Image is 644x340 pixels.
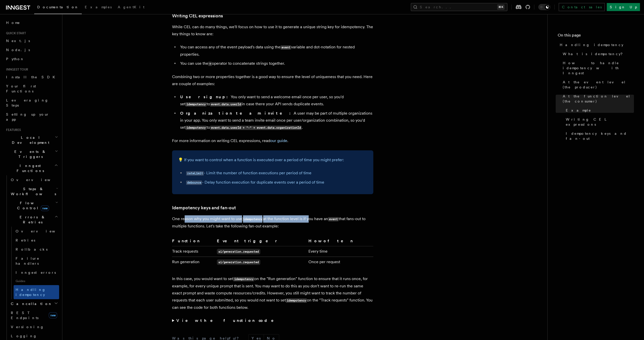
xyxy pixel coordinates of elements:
[37,5,79,9] span: Documentation
[563,80,634,90] span: At the event level (the producer)
[176,318,281,323] strong: View the function code
[558,40,634,49] a: Handling idempotency
[118,5,144,9] span: AgentKit
[172,137,373,144] p: For more information on writing CEL expressions, read .
[172,275,373,311] p: In this case, you would want to set on the "Run generation" function to ensure that it runs once,...
[4,36,59,45] a: Next.js
[16,270,56,275] span: Inngest errors
[4,149,55,159] span: Events & Triggers
[11,325,44,329] span: Versioning
[560,42,623,47] span: Handling idempotency
[49,312,57,318] span: new
[6,20,20,25] span: Home
[411,3,507,11] button: Search...⌘K
[280,45,291,50] code: event
[16,247,48,251] span: Rollbacks
[563,94,634,104] span: At the function level (the consumer)
[4,45,59,54] a: Node.js
[6,112,49,121] span: Setting up your app
[85,5,112,9] span: Examples
[217,259,260,265] code: ai/generation.requested
[41,206,49,211] span: new
[14,236,59,245] a: Retries
[242,217,263,221] code: idempotency
[566,117,634,127] span: Writing CEL expressions
[14,285,59,299] a: Handling idempotency
[172,246,215,257] td: Track requests
[566,108,591,113] span: Example
[16,229,67,233] span: Overview
[558,32,634,40] h4: On this page
[9,213,59,227] button: Errors & Retries
[233,277,254,281] code: idempotency
[210,126,302,130] code: event.data.userId + "-" + event.data.organizationId
[270,138,287,143] a: our guide
[286,298,307,303] code: idempotency
[34,2,82,14] a: Documentation
[6,57,24,61] span: Python
[172,73,373,87] p: Combining two or more properties together is a good way to ensure the level of uniqueness that yo...
[186,181,202,185] code: debounce
[185,179,367,186] li: - Delay function execution for duplicate events over a period of time
[6,75,58,79] span: Install the SDK
[538,4,550,10] button: Toggle dark mode
[559,3,605,11] a: Contact sales
[564,115,634,129] a: Writing CEL expressions
[4,128,21,132] span: Features
[563,60,634,76] span: How to handle idempotency with Inngest
[115,2,147,14] a: AgentKit
[11,178,63,182] span: Overview
[14,268,59,277] a: Inngest errors
[4,135,55,145] span: Local Development
[6,84,36,93] span: Your first Functions
[11,311,38,320] span: REST Endpoints
[82,2,115,14] a: Examples
[4,73,59,82] a: Install the SDK
[16,238,35,242] span: Retries
[6,98,49,107] span: Leveraging Steps
[210,102,242,107] code: event.data.userId
[14,227,59,236] a: Overview
[185,102,207,107] code: idempotency
[180,94,231,99] strong: User signup:
[6,39,30,43] span: Next.js
[217,249,260,254] code: ai/generation.requested
[4,54,59,63] a: Python
[16,256,39,265] span: Failure handlers
[185,169,367,177] li: - Limit the number of function executions per period of time
[561,92,634,106] a: At the function level (the consumer)
[11,334,37,338] span: Logging
[179,60,373,67] li: You can use the operator to concatenate strings together.
[564,106,634,115] a: Example
[4,161,59,175] button: Inngest Functions
[561,58,634,78] a: How to handle idempotency with Inngest
[9,200,55,211] span: Flow Control
[607,3,640,11] a: Sign Up
[180,111,294,116] strong: Organization team invite:
[9,227,59,299] div: Errors & Retries
[172,215,373,230] p: One reason why you might want to use at the function level is if you have an that fans-out to mul...
[4,147,59,161] button: Events & Triggers
[9,215,55,225] span: Errors & Retries
[306,257,373,267] td: Once per request
[172,23,373,38] p: While CEL can do many things, we'll focus on how to use it to generate a unique string key for id...
[172,257,215,267] td: Run generation
[4,67,28,72] span: Inngest tour
[16,288,46,297] span: Handling idempotency
[9,322,59,331] a: Versioning
[9,301,52,306] span: Cancellation
[14,254,59,268] a: Failure handlers
[178,156,367,163] p: 💡 If you want to control when a function is executed over a period of time you might prefer:
[179,44,373,58] li: You can access any of the event payload's data using the variable and dot-notation for nested pro...
[9,186,56,196] span: Steps & Workflows
[179,93,373,108] li: You only want to send a welcome email once per user, so you'd set to in case there your API sends...
[172,12,223,19] a: Writing CEL expressions
[4,82,59,96] a: Your first Functions
[9,184,59,198] button: Steps & Workflows
[6,48,30,52] span: Node.js
[186,171,204,175] a: rateLimit
[14,245,59,254] a: Rollbacks
[9,308,59,322] a: REST Endpointsnew
[563,51,626,56] span: What is idempotency?
[185,126,207,130] code: idempotency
